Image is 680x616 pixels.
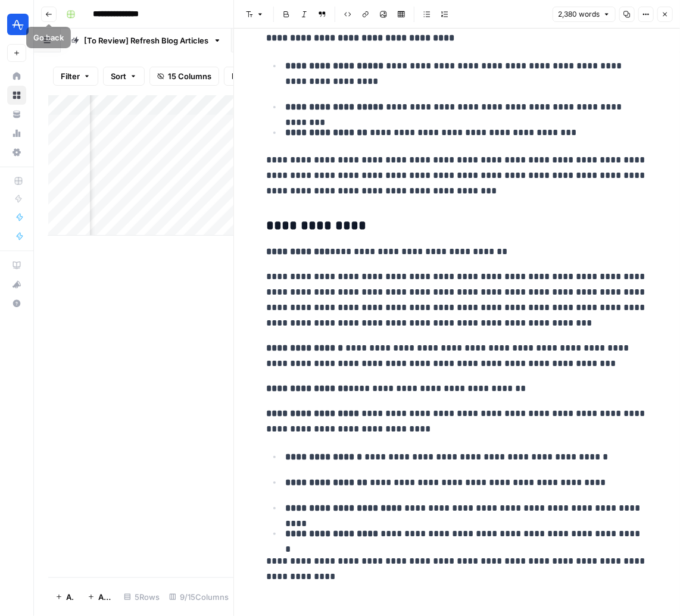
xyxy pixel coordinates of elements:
div: 9/15 Columns [164,587,233,606]
span: Add Row [66,591,73,603]
span: Sort [111,70,126,82]
button: What's new? [7,275,26,294]
span: Add 10 Rows [98,591,112,603]
button: Help + Support [7,294,26,313]
div: [To Review] Refresh Blog Articles [84,35,208,46]
button: Add 10 Rows [80,587,119,606]
button: 15 Columns [149,67,219,86]
button: Filter [53,67,98,86]
div: 5 Rows [119,587,164,606]
span: Filter [61,70,80,82]
button: Workspace: Amplitude [7,10,26,39]
a: Home [7,67,26,86]
a: Usage [7,124,26,143]
button: Sort [103,67,145,86]
button: Add Row [48,587,80,606]
span: 2,380 words [558,9,600,20]
div: What's new? [8,276,26,293]
a: Settings [7,143,26,162]
a: Your Data [7,105,26,124]
a: [To Review] Refresh Blog Articles [61,29,232,52]
a: AirOps Academy [7,256,26,275]
a: Browse [7,86,26,105]
img: Amplitude Logo [7,14,29,35]
span: 15 Columns [168,70,211,82]
button: 2,380 words [553,7,616,22]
